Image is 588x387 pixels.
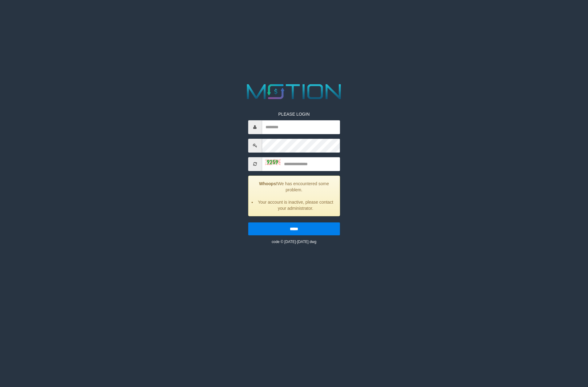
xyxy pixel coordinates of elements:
li: Your account is inactive, please contact your administrator. [256,199,335,211]
img: MOTION_logo.png [242,82,345,102]
img: captcha [265,159,280,165]
small: code © [DATE]-[DATE] dwg [272,240,316,244]
strong: Whoops! [259,181,278,186]
p: PLEASE LOGIN [248,111,340,117]
div: We has encountered some problem. [248,176,340,216]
